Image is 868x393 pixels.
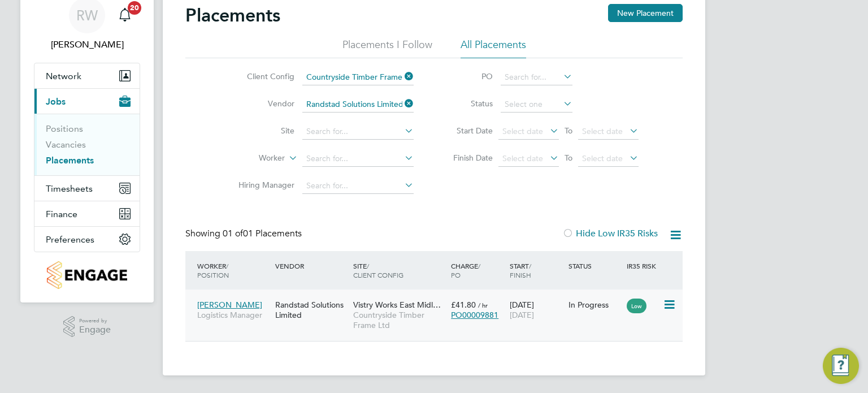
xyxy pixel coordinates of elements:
[478,301,488,309] span: / hr
[350,256,448,285] div: Site
[46,155,94,166] a: Placements
[46,123,83,134] a: Positions
[34,38,140,51] span: Richard Walsh
[582,153,623,163] span: Select date
[223,228,302,239] span: 01 Placements
[229,126,294,136] label: Site
[194,293,683,303] a: [PERSON_NAME]Logistics ManagerRandstad Solutions LimitedVistry Works East Midl…Countryside Timber...
[272,294,350,326] div: Randstad Solutions Limited
[566,256,624,276] div: Status
[220,153,285,164] label: Worker
[79,316,111,326] span: Powered by
[46,183,93,194] span: Timesheets
[34,176,140,201] button: Timesheets
[451,300,476,310] span: £41.80
[302,178,414,194] input: Search for...
[185,228,304,240] div: Showing
[510,310,534,320] span: [DATE]
[442,98,493,109] label: Status
[185,4,280,27] h2: Placements
[34,201,140,226] button: Finance
[353,310,445,330] span: Countryside Timber Frame Ltd
[507,294,566,326] div: [DATE]
[302,151,414,167] input: Search for...
[229,71,294,81] label: Client Config
[223,228,243,239] span: 01 of
[561,150,576,165] span: To
[229,98,294,109] label: Vendor
[34,89,140,114] button: Jobs
[442,153,493,163] label: Finish Date
[47,261,127,289] img: countryside-properties-logo-retina.png
[442,71,493,81] label: PO
[46,96,66,107] span: Jobs
[451,261,480,279] span: / PO
[442,126,493,136] label: Start Date
[302,124,414,140] input: Search for...
[34,63,140,88] button: Network
[353,261,403,279] span: / Client Config
[448,256,507,285] div: Charge
[562,228,658,239] label: Hide Low IR35 Risks
[197,300,262,310] span: [PERSON_NAME]
[79,325,111,335] span: Engage
[76,8,98,23] span: RW
[501,70,572,85] input: Search for...
[46,209,77,219] span: Finance
[823,348,859,384] button: Engage Resource Center
[34,261,140,289] a: Go to home page
[507,256,566,285] div: Start
[194,256,272,285] div: Worker
[34,227,140,252] button: Preferences
[128,1,141,15] span: 20
[582,126,623,136] span: Select date
[63,316,111,338] a: Powered byEngage
[197,261,229,279] span: / Position
[461,38,526,58] li: All Placements
[627,299,646,313] span: Low
[229,180,294,190] label: Hiring Manager
[302,97,414,113] input: Search for...
[624,256,663,276] div: IR35 Risk
[608,4,683,22] button: New Placement
[502,126,543,136] span: Select date
[272,256,350,276] div: Vendor
[46,139,86,150] a: Vacancies
[568,300,622,310] div: In Progress
[510,261,531,279] span: / Finish
[342,38,432,58] li: Placements I Follow
[353,300,441,310] span: Vistry Works East Midl…
[451,310,498,320] span: PO00009881
[46,234,94,245] span: Preferences
[501,97,572,113] input: Select one
[46,71,81,81] span: Network
[561,123,576,138] span: To
[197,310,270,320] span: Logistics Manager
[502,153,543,163] span: Select date
[34,114,140,175] div: Jobs
[302,70,414,85] input: Search for...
